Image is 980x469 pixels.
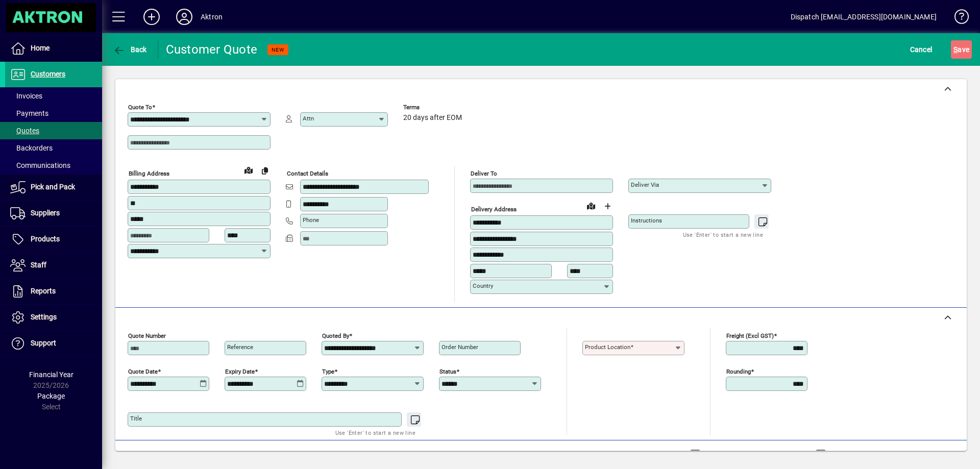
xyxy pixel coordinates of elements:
[583,198,599,214] a: View on map
[892,445,944,463] button: Product
[683,229,763,240] mat-hint: Use 'Enter' to start a new line
[29,371,73,379] span: Financial Year
[5,175,102,200] a: Pick and Pack
[257,162,273,179] button: Copy to Delivery address
[702,449,798,459] label: Show Line Volumes/Weights
[5,87,102,105] a: Invoices
[439,367,456,375] mat-label: Status
[5,105,102,122] a: Payments
[130,415,142,422] mat-label: Title
[225,367,255,375] mat-label: Expiry date
[5,331,102,356] a: Support
[897,446,939,462] span: Product
[31,235,60,243] span: Products
[135,8,168,26] button: Add
[10,127,39,135] span: Quotes
[5,122,102,139] a: Quotes
[113,45,147,54] span: Back
[726,367,751,375] mat-label: Rounding
[631,181,659,188] mat-label: Deliver via
[303,216,319,224] mat-label: Phone
[31,339,56,347] span: Support
[128,332,166,339] mat-label: Quote number
[5,253,102,278] a: Staff
[102,40,158,59] app-page-header-button: Back
[10,161,70,169] span: Communications
[5,201,102,226] a: Suppliers
[908,40,935,59] button: Cancel
[585,343,630,351] mat-label: Product location
[31,44,50,52] span: Home
[272,46,284,53] span: NEW
[953,45,958,54] span: S
[10,92,42,100] span: Invoices
[828,449,887,459] label: Show Cost/Profit
[166,41,258,58] div: Customer Quote
[10,144,53,152] span: Backorders
[5,36,102,61] a: Home
[31,313,57,321] span: Settings
[31,287,56,295] span: Reports
[31,70,65,78] span: Customers
[201,9,223,25] div: Aktron
[471,170,497,177] mat-label: Deliver To
[128,104,152,111] mat-label: Quote To
[227,343,253,351] mat-label: Reference
[5,279,102,304] a: Reports
[10,109,48,117] span: Payments
[5,139,102,157] a: Backorders
[322,367,334,375] mat-label: Type
[5,157,102,174] a: Communications
[240,162,257,178] a: View on map
[335,427,415,438] mat-hint: Use 'Enter' to start a new line
[726,332,774,339] mat-label: Freight (excl GST)
[951,40,972,59] button: Save
[110,40,150,59] button: Back
[403,114,462,122] span: 20 days after EOM
[473,282,493,289] mat-label: Country
[31,183,75,191] span: Pick and Pack
[442,343,478,351] mat-label: Order number
[631,217,662,224] mat-label: Instructions
[5,305,102,330] a: Settings
[5,227,102,252] a: Products
[128,367,158,375] mat-label: Quote date
[322,332,349,339] mat-label: Quoted by
[168,8,201,26] button: Profile
[910,41,933,58] span: Cancel
[953,41,969,58] span: ave
[599,198,616,214] button: Choose address
[616,446,668,462] span: Product History
[31,209,60,217] span: Suppliers
[303,115,314,122] mat-label: Attn
[612,445,672,463] button: Product History
[37,392,65,400] span: Package
[31,261,46,269] span: Staff
[791,9,937,25] div: Dispatch [EMAIL_ADDRESS][DOMAIN_NAME]
[403,104,464,111] span: Terms
[947,2,967,35] a: Knowledge Base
